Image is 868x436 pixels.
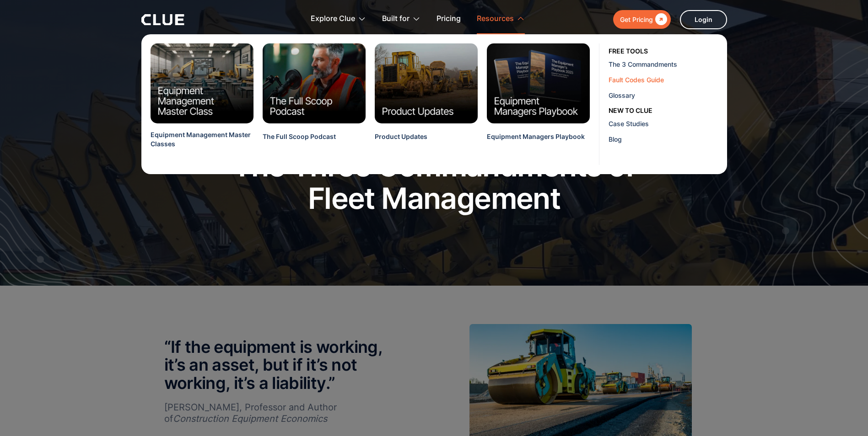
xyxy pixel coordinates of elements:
a: Fault Codes Guide [609,72,724,87]
a: Case Studies [609,116,724,131]
a: Get Pricing [613,10,671,29]
img: Clue Product Updates [375,43,478,123]
div: Product Updates [375,132,427,141]
div: Glossary [609,90,720,100]
img: Equipment Management MasterClasses [151,43,253,123]
h1: The Three Commandments of Fleet Management [228,150,640,214]
iframe: Chat Widget [703,308,868,436]
div: Built for [382,5,421,33]
div: Case Studies [609,119,720,128]
div: Resources [477,5,525,33]
div: Fault Codes Guide [609,75,720,85]
a: The Full Scoop Podcast [263,132,336,153]
div: Blog [609,134,720,144]
a: Product Updates [375,132,427,153]
h2: “If the equipment is working, it’s an asset, but if it’s not working, it’s a liability.” [164,338,395,393]
a: Pricing [437,5,461,33]
a: Login [680,10,727,29]
div: free tools [609,46,648,56]
div: Equipment Managers Playbook [487,132,585,141]
a: Equipment Managers Playbook [487,132,585,153]
div: Explore Clue [311,5,355,33]
img: Clue Full Scoop Podcast [263,43,366,123]
div: The 3 Commandments [609,59,720,69]
div: Get Pricing [620,14,653,25]
p: [PERSON_NAME], Professor and Author of [164,402,362,425]
div:  [653,14,667,25]
a: The 3 Commandments [609,56,724,72]
div: The Full Scoop Podcast [263,132,336,141]
em: Construction Equipment Economics [173,413,327,424]
div: Built for [382,5,410,33]
a: Equipment Management Master Classes [151,130,253,160]
img: Equipment Managers Playbook [487,43,590,123]
a: Glossary [609,87,724,103]
div: Resources [477,5,514,33]
img: Three commandments of fleet management [666,15,868,286]
a: Blog [609,131,724,147]
div: Equipment Management Master Classes [151,130,253,149]
div: Explore Clue [311,5,366,33]
div: New to clue [609,106,652,116]
nav: Resources [141,34,727,174]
